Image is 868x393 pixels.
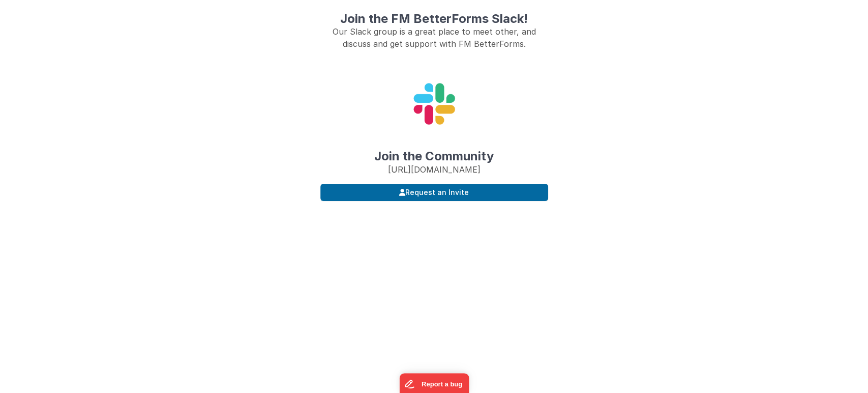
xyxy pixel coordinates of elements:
[340,11,528,26] strong: Join the FM BetterForms Slack!
[388,58,480,150] img: slack icon
[320,184,548,201] button: Request an Invite
[320,25,548,50] center: Our Slack group is a great place to meet other, and discuss and get support with FM BetterForms.
[388,164,481,175] a: [URL][DOMAIN_NAME]
[374,149,494,163] strong: Join the Community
